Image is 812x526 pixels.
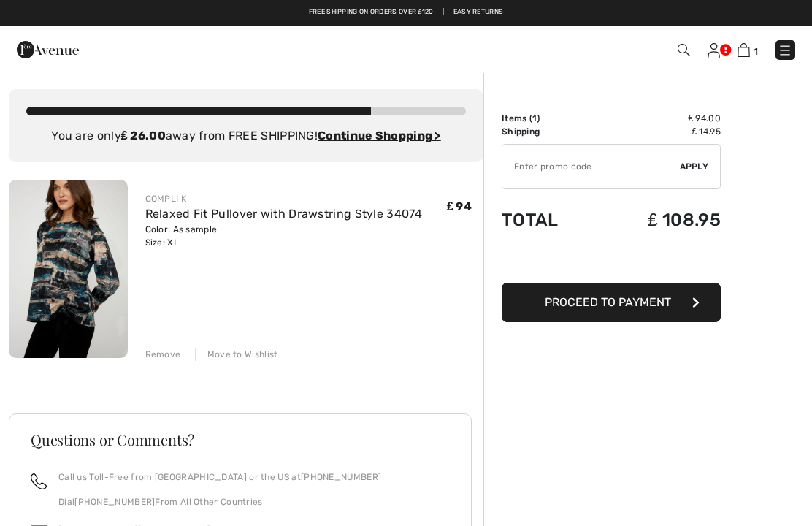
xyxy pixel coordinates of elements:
td: ₤ 94.00 [597,112,721,125]
p: Call us Toll-Free from [GEOGRAPHIC_DATA] or the US at [58,470,381,484]
div: Color: As sample Size: XL [145,223,422,249]
a: Easy Returns [453,7,504,18]
strong: ₤ 26.00 [121,129,166,142]
td: Items ( ) [502,112,597,125]
td: Total [502,195,597,245]
a: Free shipping on orders over ₤120 [309,7,434,18]
div: Move to Wishlist [195,348,278,361]
td: Shipping [502,125,597,138]
span: Apply [680,160,709,173]
img: My Info [708,43,720,58]
img: Search [678,44,690,56]
a: Continue Shopping > [318,129,441,142]
span: 1 [754,46,758,57]
iframe: PayPal [502,245,721,278]
a: [PHONE_NUMBER] [74,497,155,507]
img: call [31,473,47,489]
span: | [443,7,444,18]
a: Relaxed Fit Pullover with Drawstring Style 34074 [145,207,422,221]
img: Menu [778,43,792,58]
p: Dial From All Other Countries [58,495,381,508]
img: 1ère Avenue [17,35,79,64]
a: 1 [738,41,758,58]
span: ₤ 94 [447,199,472,213]
div: You are only away from FREE SHIPPING! [26,127,466,145]
img: Relaxed Fit Pullover with Drawstring Style 34074 [9,180,128,358]
span: 1 [532,113,537,123]
a: 1ère Avenue [17,42,79,56]
a: [PHONE_NUMBER] [301,472,381,482]
input: Promo code [502,145,680,188]
button: Proceed to Payment [502,283,721,322]
span: Proceed to Payment [545,295,671,309]
img: Shopping Bag [738,43,750,57]
div: COMPLI K [145,192,422,205]
h3: Questions or Comments? [31,432,450,447]
div: Remove [145,348,181,361]
td: ₤ 108.95 [597,195,721,245]
td: ₤ 14.95 [597,125,721,138]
